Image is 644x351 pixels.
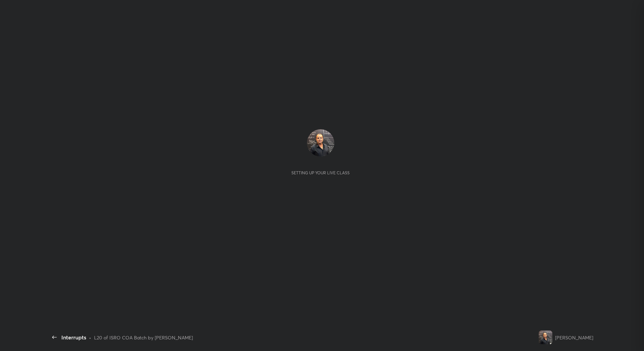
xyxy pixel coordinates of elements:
[539,331,552,344] img: 086d531fdf62469bb17804dbf8b3681a.jpg
[89,334,91,341] div: •
[555,334,593,341] div: [PERSON_NAME]
[94,334,193,341] div: L20 of ISRO COA Batch by [PERSON_NAME]
[307,129,334,157] img: 086d531fdf62469bb17804dbf8b3681a.jpg
[291,170,350,175] div: Setting up your live class
[61,333,86,341] div: Interrupts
